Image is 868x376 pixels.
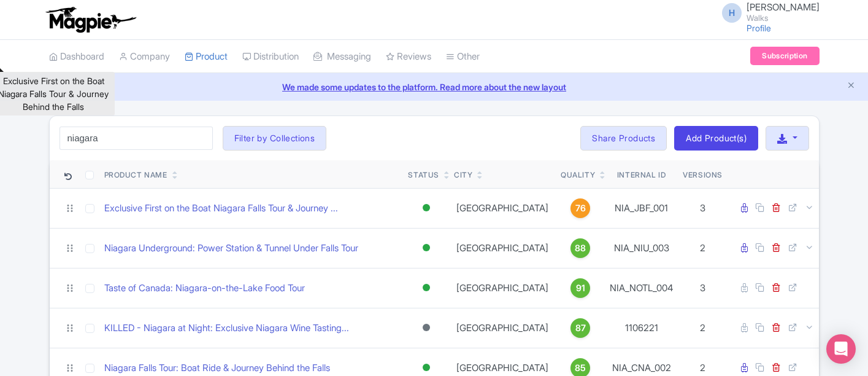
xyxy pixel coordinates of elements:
[185,40,228,74] a: Product
[700,202,705,214] span: 3
[561,238,600,258] a: 88
[747,1,820,13] span: [PERSON_NAME]
[408,170,439,181] div: Status
[420,319,432,337] div: Archived
[605,308,678,348] td: 1106221
[223,126,327,151] button: Filter by Collections
[722,3,742,23] span: H
[104,281,305,296] a: Taste of Canada: Niagara-on-the-Lake Food Tour
[446,40,480,74] a: Other
[386,40,431,74] a: Reviews
[561,198,600,218] a: 76
[678,160,728,189] th: Versions
[313,40,371,74] a: Messaging
[561,170,595,181] div: Quality
[561,278,600,298] a: 91
[449,228,556,268] td: [GEOGRAPHIC_DATA]
[104,321,349,335] a: KILLED - Niagara at Night: Exclusive Niagara Wine Tasting...
[605,160,678,189] th: Internal ID
[575,202,586,215] span: 76
[700,242,705,254] span: 2
[454,170,472,181] div: City
[104,170,167,181] div: Product Name
[576,281,585,295] span: 91
[104,241,358,256] a: Niagara Underground: Power Station & Tunnel Under Falls Tour
[575,321,586,335] span: 87
[561,318,600,338] a: 87
[674,126,758,151] a: Add Product(s)
[605,228,678,268] td: NIA_NIU_003
[449,308,556,348] td: [GEOGRAPHIC_DATA]
[420,279,432,297] div: Active
[605,268,678,308] td: NIA_NOTL_004
[104,202,338,216] a: Exclusive First on the Boat Niagara Falls Tour & Journey ...
[420,199,432,217] div: Active
[715,2,820,22] a: H [PERSON_NAME] Walks
[575,241,586,255] span: 88
[449,268,556,308] td: [GEOGRAPHIC_DATA]
[700,322,705,334] span: 2
[449,188,556,228] td: [GEOGRAPHIC_DATA]
[747,23,771,33] a: Profile
[119,40,170,74] a: Company
[826,334,856,364] div: Open Intercom Messenger
[104,361,330,375] a: Niagara Falls Tour: Boat Ride & Journey Behind the Falls
[60,127,213,150] input: Search product name, city, or interal id
[580,126,667,151] a: Share Products
[7,80,861,93] a: We made some updates to the platform. Read more about the new layout
[49,40,104,74] a: Dashboard
[242,40,299,74] a: Distribution
[575,361,586,375] span: 85
[700,282,705,294] span: 3
[605,188,678,228] td: NIA_JBF_001
[847,79,856,93] button: Close announcement
[747,14,820,22] small: Walks
[700,362,705,374] span: 2
[750,47,819,65] a: Subscription
[420,239,432,257] div: Active
[43,6,138,33] img: logo-ab69f6fb50320c5b225c76a69d11143b.png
